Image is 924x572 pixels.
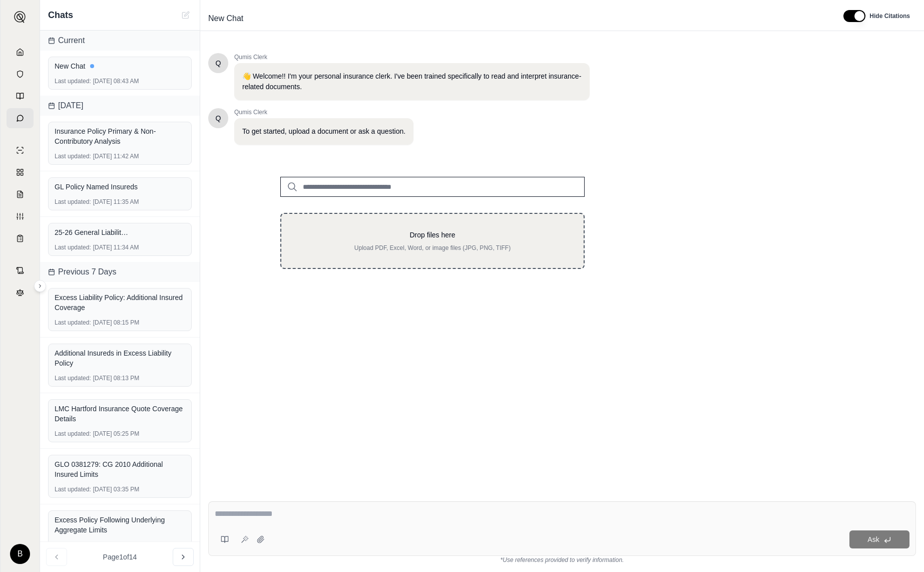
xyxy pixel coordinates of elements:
div: Previous 7 Days [40,262,200,282]
a: Coverage Table [7,228,34,248]
p: To get started, upload a document or ask a question. [242,126,405,137]
span: New Chat [204,11,247,27]
p: Drop files here [297,230,568,240]
button: Expand sidebar [34,280,46,292]
span: Ask [867,535,879,543]
button: Expand sidebar [10,7,30,27]
span: Hello [216,113,221,123]
a: Policy Comparisons [7,162,34,182]
a: Legal Search Engine [7,282,34,303]
a: Single Policy [7,140,34,160]
a: Contract Analysis [7,260,34,280]
span: Last updated: [55,430,91,438]
div: GL Policy Named Insureds [55,182,185,192]
div: GLO 0381279: CG 2010 Additional Insured Limits [55,459,185,479]
a: Prompt Library [7,86,34,106]
p: Upload PDF, Excel, Word, or image files (JPG, PNG, TIFF) [297,244,568,252]
a: Home [7,42,34,62]
span: Last updated: [55,243,91,251]
span: Qumis Clerk [234,53,590,61]
div: Excess Policy Following Underlying Aggregate Limits [55,515,185,535]
div: New Chat [55,61,185,71]
div: [DATE] 11:34 AM [55,243,185,251]
div: Insurance Policy Primary & Non-Contributory Analysis [55,126,185,146]
div: [DATE] 08:13 PM [55,374,185,382]
span: Last updated: [55,152,91,160]
div: Current [40,31,200,51]
div: Excess Liability Policy: Additional Insured Coverage [55,293,185,313]
img: Expand sidebar [14,11,26,23]
span: 25-26 General Liability Policy.PDF [55,227,130,237]
div: [DATE] 08:43 AM [55,77,185,85]
div: Edit Title [204,11,831,27]
span: Last updated: [55,374,91,382]
a: Documents Vault [7,64,34,84]
span: Last updated: [55,485,91,493]
span: Last updated: [55,319,91,327]
button: New Chat [180,9,192,21]
button: Ask [849,530,909,548]
a: Chat [7,108,34,128]
div: [DATE] 03:35 PM [55,485,185,493]
div: [DATE] 08:15 PM [55,319,185,327]
p: 👋 Welcome!! I'm your personal insurance clerk. I've been trained specifically to read and interpr... [242,71,582,92]
div: [DATE] 11:35 AM [55,198,185,206]
span: Last updated: [55,541,91,549]
span: Chats [48,8,73,22]
div: LMC Hartford Insurance Quote Coverage Details [55,404,185,424]
span: Page 1 of 14 [103,552,137,562]
span: Hide Citations [869,12,910,20]
div: [DATE] 01:54 PM [55,541,185,549]
div: B [10,544,30,564]
div: [DATE] 05:25 PM [55,430,185,438]
div: Additional Insureds in Excess Liability Policy [55,348,185,368]
span: Last updated: [55,77,91,85]
div: *Use references provided to verify information. [208,556,916,564]
a: Claim Coverage [7,184,34,204]
span: Hello [216,58,221,68]
div: [DATE] 11:42 AM [55,152,185,160]
span: Qumis Clerk [234,108,413,116]
a: Custom Report [7,206,34,226]
span: Last updated: [55,198,91,206]
div: [DATE] [40,96,200,116]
